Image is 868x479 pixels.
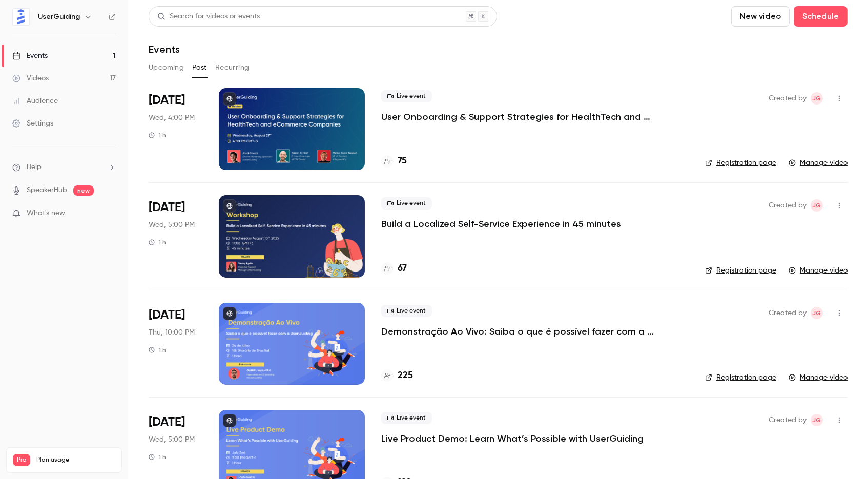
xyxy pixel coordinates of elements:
[769,199,807,212] span: Created by
[813,199,821,212] span: JG
[381,369,413,383] a: 225
[149,307,185,323] span: [DATE]
[149,434,195,445] span: Wed, 5:00 PM
[157,11,260,22] div: Search for videos or events
[13,9,29,25] img: UserGuiding
[789,158,848,168] a: Manage video
[36,456,115,464] span: Plan usage
[769,307,807,319] span: Created by
[12,118,53,129] div: Settings
[149,238,166,246] div: 1 h
[149,327,195,338] span: Thu, 10:00 PM
[149,92,185,109] span: [DATE]
[381,154,407,168] a: 75
[731,6,790,27] button: New video
[789,265,848,276] a: Manage video
[12,162,116,173] li: help-dropdown-opener
[149,195,202,277] div: Aug 13 Wed, 5:00 PM (Europe/Istanbul)
[27,208,65,219] span: What's new
[381,197,432,210] span: Live event
[192,59,207,76] button: Past
[811,199,823,212] span: Joud Ghazal
[149,88,202,170] div: Aug 27 Wed, 4:00 PM (Europe/Istanbul)
[104,209,116,218] iframe: Noticeable Trigger
[149,113,195,123] span: Wed, 4:00 PM
[705,265,776,276] a: Registration page
[13,454,30,466] span: Pro
[381,111,689,123] a: User Onboarding & Support Strategies for HealthTech and eCommerce Companies
[149,199,185,216] span: [DATE]
[12,73,49,84] div: Videos
[705,372,776,383] a: Registration page
[811,307,823,319] span: Joud Ghazal
[149,131,166,139] div: 1 h
[705,158,776,168] a: Registration page
[149,59,184,76] button: Upcoming
[27,162,42,173] span: Help
[381,305,432,317] span: Live event
[149,43,180,55] h1: Events
[381,262,407,276] a: 67
[38,12,80,22] h6: UserGuiding
[149,303,202,385] div: Jul 24 Thu, 4:00 PM (America/Sao Paulo)
[381,325,689,338] a: Demonstração Ao Vivo: Saiba o que é possível fazer com a UserGuiding
[149,453,166,461] div: 1 h
[769,414,807,426] span: Created by
[12,96,58,106] div: Audience
[381,412,432,424] span: Live event
[811,92,823,105] span: Joud Ghazal
[813,414,821,426] span: JG
[12,51,48,61] div: Events
[398,262,407,276] h4: 67
[381,90,432,102] span: Live event
[789,372,848,383] a: Manage video
[73,185,94,196] span: new
[149,346,166,354] div: 1 h
[381,432,644,445] a: Live Product Demo: Learn What’s Possible with UserGuiding
[215,59,250,76] button: Recurring
[794,6,848,27] button: Schedule
[149,220,195,230] span: Wed, 5:00 PM
[813,307,821,319] span: JG
[381,218,621,230] a: Build a Localized Self-Service Experience in 45 minutes
[398,154,407,168] h4: 75
[811,414,823,426] span: Joud Ghazal
[149,414,185,430] span: [DATE]
[769,92,807,105] span: Created by
[27,185,67,196] a: SpeakerHub
[398,369,413,383] h4: 225
[813,92,821,105] span: JG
